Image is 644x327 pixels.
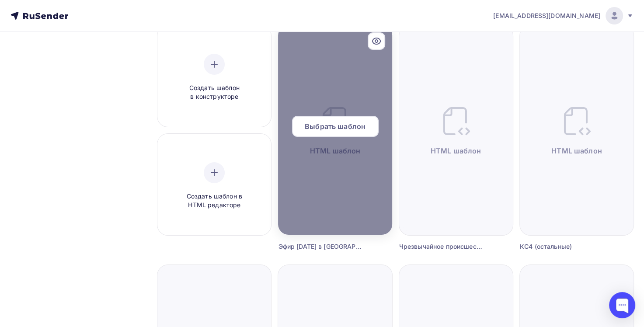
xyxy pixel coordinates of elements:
div: Эфир [DATE] в [GEOGRAPHIC_DATA] [278,242,363,251]
span: Создать шаблон в HTML редакторе [173,192,256,210]
span: Выбрать шаблон [305,121,366,132]
div: КС4 (остальные) [520,242,605,251]
span: [EMAIL_ADDRESS][DOMAIN_NAME] [493,11,600,20]
span: HTML шаблон [431,146,481,156]
span: Создать шаблон в конструкторе [173,83,256,101]
div: Чрезвычайное происшествие [399,242,484,251]
a: [EMAIL_ADDRESS][DOMAIN_NAME] [493,7,634,24]
span: HTML шаблон [551,146,602,156]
